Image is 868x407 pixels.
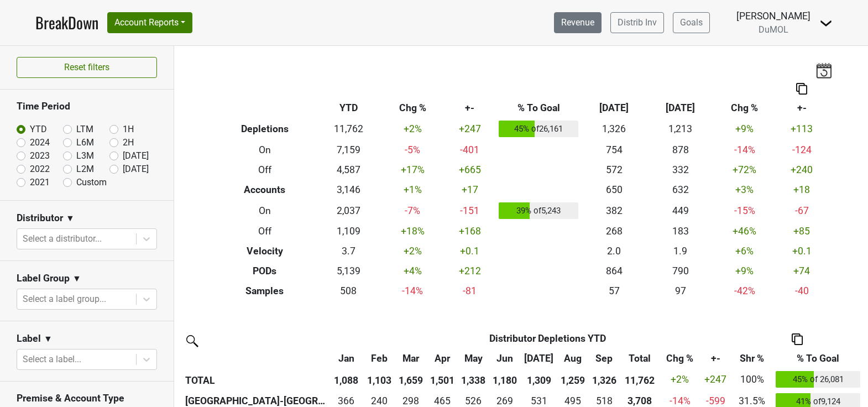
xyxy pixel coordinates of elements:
td: 1.9 [647,242,714,262]
th: Off [215,160,316,180]
th: Chg % [714,98,776,118]
label: 2H [123,136,134,149]
th: Chg %: activate to sort column ascending [660,348,700,368]
label: [DATE] [123,149,149,163]
img: filter [182,331,200,349]
label: Custom [76,176,107,189]
th: 1,338 [458,368,489,390]
td: +240 [776,160,828,180]
td: -81 [443,281,496,301]
a: Distrib Inv [610,12,664,33]
td: -124 [776,140,828,160]
td: 382 [581,200,647,222]
span: +247 [704,374,726,385]
th: Off [215,222,316,242]
td: +17 [443,180,496,200]
th: +-: activate to sort column ascending [700,348,731,368]
td: -67 [776,200,828,222]
h3: Premise & Account Type [17,393,157,404]
td: 5,139 [315,261,381,281]
th: Jul: activate to sort column ascending [520,348,557,368]
th: Feb: activate to sort column ascending [364,348,395,368]
th: &nbsp;: activate to sort column ascending [182,348,328,368]
td: +46 % [714,222,776,242]
h3: Time Period [17,101,157,112]
label: 1H [123,123,134,136]
td: 878 [647,140,714,160]
th: [DATE] [647,98,714,118]
th: Chg % [381,98,443,118]
td: +9 % [714,118,776,140]
label: 2023 [30,149,50,163]
label: L2M [76,163,94,176]
td: +1 % [381,180,443,200]
td: 650 [581,180,647,200]
td: +18 [776,180,828,200]
th: +- [443,98,496,118]
th: 1,180 [489,368,521,390]
td: +247 [443,118,496,140]
td: 754 [581,140,647,160]
td: +168 [443,222,496,242]
th: 1,326 [588,368,620,390]
th: 1,088 [328,368,364,390]
td: 1,213 [647,118,714,140]
td: 864 [581,261,647,281]
td: -14 % [714,140,776,160]
th: 1,103 [364,368,395,390]
td: 2.0 [581,242,647,262]
th: On [215,140,316,160]
span: +2% [671,374,689,385]
td: +17 % [381,160,443,180]
th: Aug: activate to sort column ascending [557,348,589,368]
img: Copy to clipboard [792,333,803,345]
td: +72 % [714,160,776,180]
td: -401 [443,140,496,160]
th: On [215,200,316,222]
th: 1,259 [557,368,589,390]
th: Apr: activate to sort column ascending [426,348,458,368]
td: +212 [443,261,496,281]
td: 4,587 [315,160,381,180]
label: 2021 [30,176,50,189]
td: 1,326 [581,118,647,140]
a: Revenue [554,12,602,33]
span: ▼ [66,212,75,225]
th: [DATE] [581,98,647,118]
th: 11,762 [620,368,660,390]
span: ▼ [44,332,53,346]
div: [PERSON_NAME] [736,9,811,23]
td: +0.1 [443,242,496,262]
td: +665 [443,160,496,180]
th: +- [776,98,828,118]
th: % To Goal: activate to sort column ascending [773,348,863,368]
h3: Distributor [17,212,63,224]
td: 3,146 [315,180,381,200]
td: +9 % [714,261,776,281]
td: 57 [581,281,647,301]
td: 2,037 [315,200,381,222]
th: % To Goal [496,98,581,118]
th: 1,501 [426,368,458,390]
span: DuMOL [759,24,788,35]
td: -5 % [381,140,443,160]
th: TOTAL [182,368,328,390]
label: [DATE] [123,163,149,176]
th: Distributor Depletions YTD [364,328,731,348]
td: +2 % [381,118,443,140]
th: Jan: activate to sort column ascending [328,348,364,368]
img: Copy to clipboard [796,83,807,95]
label: LTM [76,123,93,136]
td: +3 % [714,180,776,200]
th: May: activate to sort column ascending [458,348,489,368]
th: Samples [215,281,316,301]
th: Jun: activate to sort column ascending [489,348,521,368]
label: L6M [76,136,94,149]
td: -7 % [381,200,443,222]
td: -14 % [381,281,443,301]
th: Sep: activate to sort column ascending [588,348,620,368]
td: -151 [443,200,496,222]
th: Depletions [215,118,316,140]
td: 572 [581,160,647,180]
td: 790 [647,261,714,281]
